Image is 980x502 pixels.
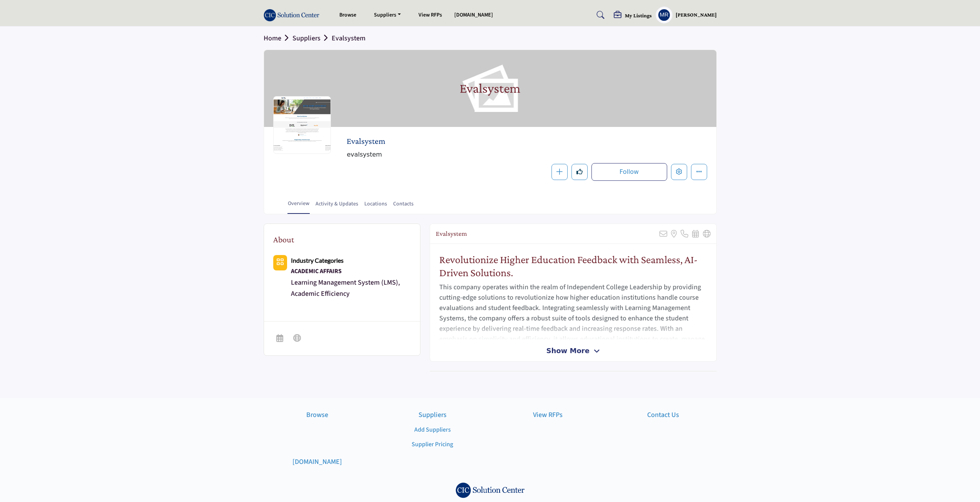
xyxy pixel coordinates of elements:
[412,440,453,449] a: Supplier Pricing
[691,164,707,180] button: More details
[454,11,493,19] a: [DOMAIN_NAME]
[625,12,652,19] h5: My Listings
[264,33,292,43] a: Home
[291,289,350,299] a: Academic Efficiency
[273,233,294,246] h2: About
[332,33,365,43] a: Evalsystem
[610,410,717,420] a: Contact Us
[676,11,717,19] h5: [PERSON_NAME]
[656,7,673,23] button: Show hide supplier dropdown
[291,266,411,277] div: Academic program development, faculty resources, and curriculum enhancement solutions for higher ...
[287,200,310,214] a: Overview
[439,253,707,279] h2: Revolutionize Higher Education Feedback with Seamless, AI-Driven Solutions.
[436,230,467,238] h2: Evalsystem
[614,11,652,20] div: My Listings
[393,200,414,213] a: Contacts
[364,200,387,213] a: Locations
[291,266,411,277] a: ACADEMIC AFFAIRS
[339,11,356,19] a: Browse
[455,482,525,498] img: No Site Logo
[591,163,667,181] button: Follow
[439,282,707,386] p: This company operates within the realm of Independent College Leadership by providing cutting-edg...
[264,410,371,420] a: Browse
[291,256,344,265] a: Industry Categories
[315,200,359,213] a: Activity & Updates
[589,9,610,21] a: Search
[460,50,520,127] h1: Evalsystem
[264,457,371,467] a: [DOMAIN_NAME]
[379,410,486,420] a: Suppliers
[414,425,451,434] a: Add Suppliers
[273,255,287,270] button: Category Icon
[419,11,442,19] a: View RFPs
[494,410,601,420] a: View RFPs
[671,164,687,180] button: Edit company
[369,10,406,20] a: Suppliers
[546,345,589,356] span: Show More
[347,150,593,159] span: evalsystem
[292,33,332,43] a: Suppliers
[347,136,558,146] h2: Evalsystem
[291,257,344,264] b: Industry Categories
[291,278,400,287] a: Learning Management System (LMS),
[571,164,588,180] button: Like
[264,9,324,22] img: site Logo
